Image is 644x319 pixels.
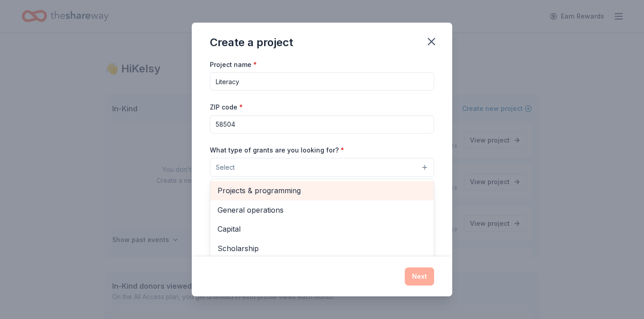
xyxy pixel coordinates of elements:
div: Select [210,179,434,287]
span: Select [216,162,235,173]
span: General operations [218,204,426,216]
span: Projects & programming [218,185,426,196]
span: Scholarship [218,243,426,254]
button: Select [210,158,434,177]
span: Capital [218,223,426,235]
